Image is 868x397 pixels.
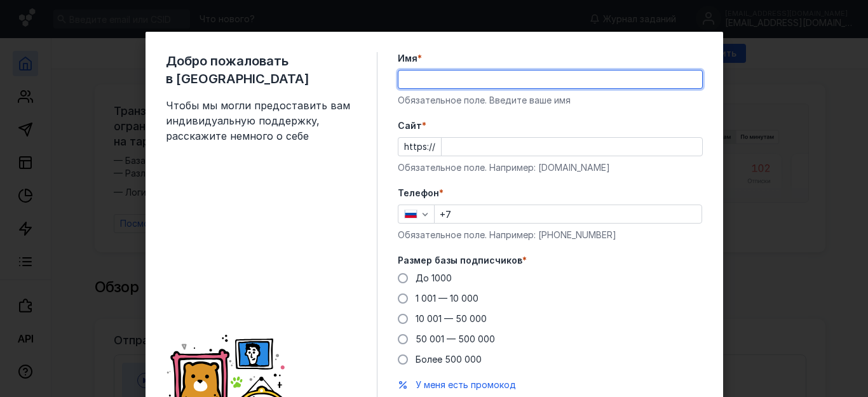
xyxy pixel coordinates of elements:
[398,119,422,132] span: Cайт
[166,98,356,144] span: Чтобы мы могли предоставить вам индивидуальную поддержку, расскажите немного о себе
[416,333,495,344] span: 50 001 — 500 000
[398,229,703,241] div: Обязательное поле. Например: [PHONE_NUMBER]
[416,379,516,391] button: У меня есть промокод
[416,273,452,283] span: До 1000
[398,254,522,267] span: Размер базы подписчиков
[416,293,478,304] span: 1 001 — 10 000
[416,354,482,365] span: Более 500 000
[398,187,439,199] span: Телефон
[398,161,703,174] div: Обязательное поле. Например: [DOMAIN_NAME]
[416,313,487,324] span: 10 001 — 50 000
[166,52,356,88] span: Добро пожаловать в [GEOGRAPHIC_DATA]
[398,94,703,107] div: Обязательное поле. Введите ваше имя
[416,379,516,390] span: У меня есть промокод
[398,52,417,65] span: Имя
